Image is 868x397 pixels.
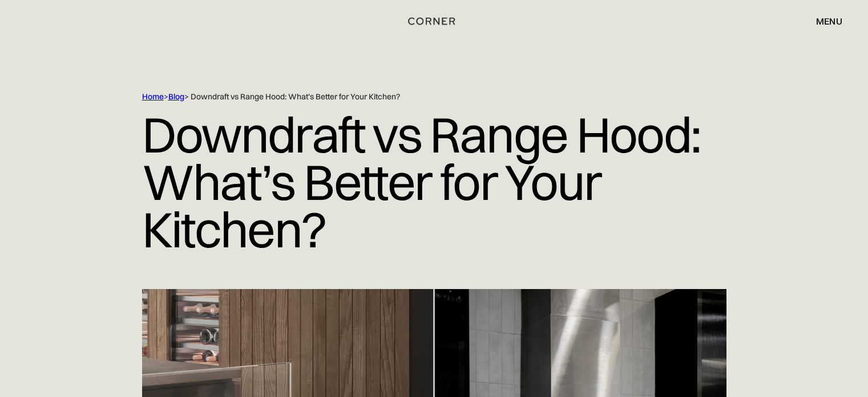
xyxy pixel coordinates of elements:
[404,14,463,29] a: home
[142,91,679,102] div: > > Downdraft vs Range Hood: What’s Better for Your Kitchen?
[168,91,184,102] a: Blog
[142,91,164,102] a: Home
[142,102,726,262] h1: Downdraft vs Range Hood: What’s Better for Your Kitchen?
[805,11,842,31] div: menu
[816,17,842,26] div: menu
